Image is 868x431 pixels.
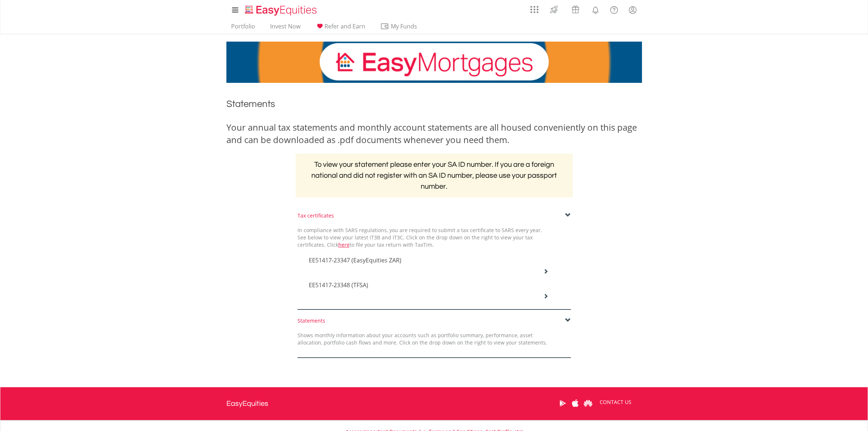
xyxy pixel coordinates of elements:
[226,387,268,420] a: EasyEquities
[226,121,642,146] div: Your annual tax statements and monthly account statements are all housed conveniently on this pag...
[309,256,401,264] span: EE51417-23347 (EasyEquities ZAR)
[292,332,553,346] div: Shows monthly information about your accounts such as portfolio summary, performance, asset alloc...
[556,392,569,415] a: Google Play
[312,23,368,34] a: Refer and Earn
[226,42,642,83] img: EasyMortage Promotion Banner
[623,2,642,18] a: My Profile
[309,281,368,289] span: EE51417-23348 (TFSA)
[297,317,571,324] div: Statements
[267,23,303,34] a: Invest Now
[569,4,581,15] img: vouchers-v2.svg
[569,392,582,415] a: Apple
[582,392,595,415] a: Huawei
[297,212,571,219] div: Tax certificates
[565,2,586,15] a: Vouchers
[595,392,637,412] a: CONTACT US
[530,5,538,14] img: grid-menu-icon.svg
[548,4,560,15] img: thrive-v2.svg
[228,23,258,34] a: Portfolio
[244,4,320,16] img: EasyEquities_Logo.png
[605,2,623,16] a: FAQ's and Support
[338,241,350,248] a: here
[327,241,434,248] span: Click to file your tax return with TaxTim.
[324,22,365,30] span: Refer and Earn
[296,154,573,197] h2: To view your statement please enter your SA ID number. If you are a foreign national and did not ...
[226,99,275,109] span: Statements
[297,227,542,248] span: In compliance with SARS regulations, you are required to submit a tax certificate to SARS every y...
[242,2,320,16] a: Home page
[526,2,543,14] a: AppsGrid
[586,2,605,16] a: Notifications
[380,22,428,31] span: My Funds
